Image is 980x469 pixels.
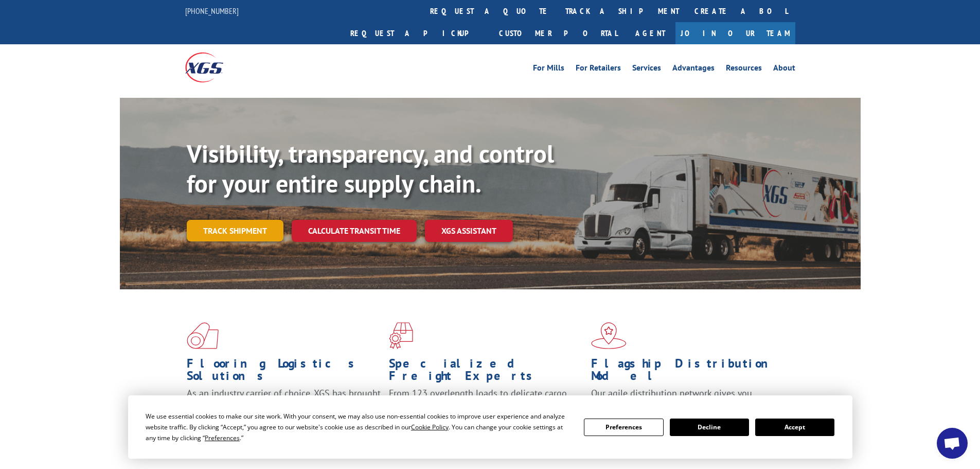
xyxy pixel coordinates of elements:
img: xgs-icon-flagship-distribution-model-red [591,322,627,349]
a: Request a pickup [343,22,491,44]
a: [PHONE_NUMBER] [185,6,239,16]
a: Services [632,64,661,75]
h1: Flagship Distribution Model [591,357,786,387]
span: Our agile distribution network gives you nationwide inventory management on demand. [591,387,780,411]
a: Join Our Team [675,22,795,44]
a: Calculate transit time [292,220,417,242]
button: Decline [670,419,749,436]
a: Resources [726,64,762,75]
img: xgs-icon-total-supply-chain-intelligence-red [187,322,219,349]
button: Preferences [584,419,663,436]
a: Agent [625,22,675,44]
a: Open chat [937,428,968,459]
h1: Flooring Logistics Solutions [187,357,381,387]
span: Preferences [205,433,240,442]
a: About [773,64,795,75]
p: From 123 overlength loads to delicate cargo, our experienced staff knows the best way to move you... [389,387,583,433]
a: For Mills [533,64,564,75]
span: As an industry carrier of choice, XGS has brought innovation and dedication to flooring logistics... [187,387,381,424]
a: Track shipment [187,220,283,241]
a: For Retailers [576,64,621,75]
span: Cookie Policy [411,423,449,431]
h1: Specialized Freight Experts [389,357,583,387]
div: Cookie Consent Prompt [128,395,852,459]
a: XGS ASSISTANT [425,220,513,242]
button: Accept [755,419,834,436]
a: Customer Portal [491,22,625,44]
img: xgs-icon-focused-on-flooring-red [389,322,413,349]
a: Advantages [672,64,715,75]
div: We use essential cookies to make our site work. With your consent, we may also use non-essential ... [146,411,572,443]
b: Visibility, transparency, and control for your entire supply chain. [187,137,554,199]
